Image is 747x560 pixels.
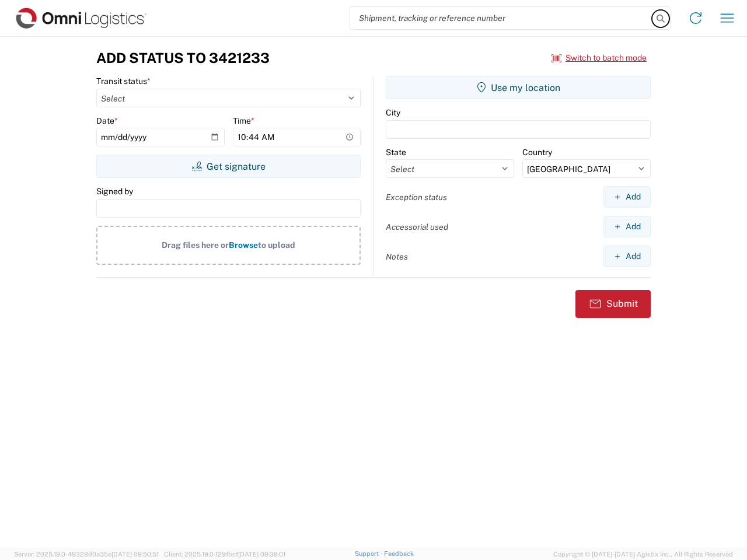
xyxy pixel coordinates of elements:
input: Shipment, tracking or reference number [350,7,652,29]
a: Support [355,550,384,557]
span: Client: 2025.19.0-129fbcf [164,551,285,558]
h3: Add Status to 3421233 [96,50,270,66]
span: to upload [258,240,295,250]
button: Submit [575,290,651,318]
button: Add [603,216,651,237]
span: Server: 2025.19.0-49328d0a35e [14,551,159,558]
span: Browse [229,240,258,250]
label: Accessorial used [386,222,448,232]
label: State [386,147,406,157]
label: Time [233,116,254,126]
label: Transit status [96,76,151,86]
a: Feedback [384,550,414,557]
label: Exception status [386,192,447,202]
button: Switch to batch mode [551,48,647,68]
button: Add [603,186,651,208]
button: Use my location [386,76,651,99]
label: Country [522,147,552,157]
span: Drag files here or [162,240,229,250]
button: Add [603,246,651,267]
span: Copyright © [DATE]-[DATE] Agistix Inc., All Rights Reserved [553,549,733,559]
label: Notes [386,251,408,262]
label: Date [96,116,118,126]
label: City [386,107,400,118]
span: [DATE] 09:50:51 [111,551,159,558]
span: [DATE] 09:39:01 [238,551,285,558]
label: Signed by [96,186,133,197]
button: Get signature [96,155,361,178]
